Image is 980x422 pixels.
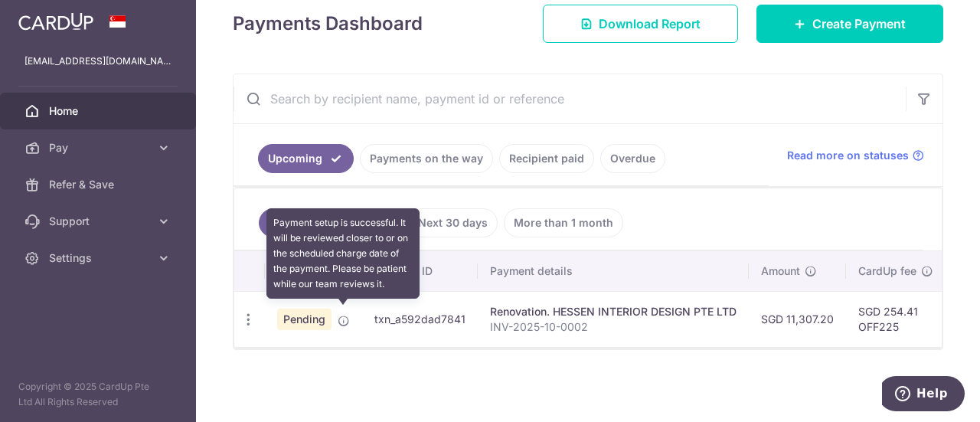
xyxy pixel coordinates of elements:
th: Payment ID [362,251,478,291]
span: Refer & Save [49,177,150,192]
h4: Payments Dashboard [233,10,423,38]
input: Search by recipient name, payment id or reference [234,74,906,123]
span: Create Payment [812,15,906,33]
a: Next 30 days [408,208,498,237]
div: Renovation. HESSEN INTERIOR DESIGN PTE LTD [490,304,737,319]
a: Create Payment [756,5,943,43]
th: Payment details [478,251,749,291]
p: [EMAIL_ADDRESS][DOMAIN_NAME] [24,54,171,69]
a: Recipient paid [499,144,594,173]
span: Pending [277,309,332,330]
span: Settings [49,250,150,266]
span: Amount [761,263,800,279]
p: INV-2025-10-0002 [490,319,737,335]
span: Support [49,214,150,229]
iframe: Opens a widget where you can find more information [882,376,965,414]
a: More than 1 month [504,208,623,237]
td: txn_a592dad7841 [362,291,478,347]
a: Read more on statuses [787,148,924,163]
td: SGD 254.41 OFF225 [846,291,946,347]
img: CardUp [18,12,93,31]
div: Payment setup is successful. It will be reviewed closer to or on the scheduled charge date of the... [266,208,420,299]
span: Pay [49,140,150,155]
span: Download Report [599,15,701,33]
a: All [259,208,314,237]
a: Upcoming [258,144,354,173]
td: SGD 11,307.20 [749,291,846,347]
a: Overdue [600,144,665,173]
span: CardUp fee [858,263,916,279]
a: Download Report [543,5,738,43]
span: Home [49,103,150,119]
a: Payments on the way [360,144,493,173]
span: Read more on statuses [787,148,909,163]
